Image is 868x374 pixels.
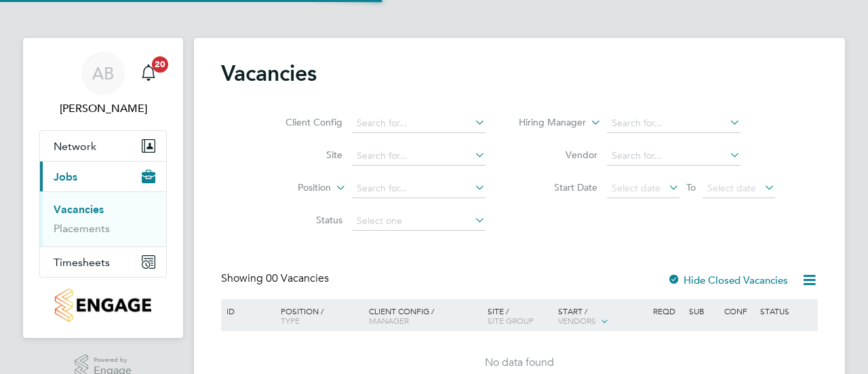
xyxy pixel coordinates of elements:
[54,140,96,153] span: Network
[558,315,596,326] span: Vendors
[94,354,132,366] span: Powered by
[352,114,486,133] input: Search for...
[612,182,660,194] span: Select date
[40,247,166,277] button: Timesheets
[488,315,534,326] span: Site Group
[686,299,721,322] div: Sub
[721,299,756,322] div: Conf
[223,356,816,370] div: No data found
[508,116,586,130] label: Hiring Manager
[135,52,162,95] a: 20
[607,114,741,133] input: Search for...
[369,315,409,326] span: Manager
[152,56,168,73] span: 20
[221,272,332,286] div: Showing
[519,149,597,161] label: Vendor
[40,131,166,161] button: Network
[682,179,700,196] span: To
[650,299,685,322] div: Reqd
[707,182,756,194] span: Select date
[253,181,331,195] label: Position
[40,162,166,191] button: Jobs
[23,38,183,338] nav: Main navigation
[39,288,167,322] a: Go to home page
[555,299,650,333] div: Start /
[757,299,816,322] div: Status
[266,272,329,285] span: 00 Vacancies
[264,149,342,161] label: Site
[281,315,300,326] span: Type
[607,147,741,166] input: Search for...
[39,52,167,117] a: AB[PERSON_NAME]
[264,214,342,226] label: Status
[39,100,167,117] span: Andre Bonnick
[54,222,110,235] a: Placements
[221,60,317,87] h2: Vacancies
[352,179,486,198] input: Search for...
[352,212,486,231] input: Select one
[366,299,484,332] div: Client Config /
[352,147,486,166] input: Search for...
[667,274,788,286] label: Hide Closed Vacancies
[54,256,110,269] span: Timesheets
[92,64,114,82] span: AB
[519,181,597,193] label: Start Date
[54,170,77,183] span: Jobs
[223,299,271,322] div: ID
[484,299,555,332] div: Site /
[55,288,151,322] img: countryside-properties-logo-retina.png
[54,203,104,216] a: Vacancies
[264,116,342,128] label: Client Config
[40,191,166,246] div: Jobs
[271,299,366,332] div: Position /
